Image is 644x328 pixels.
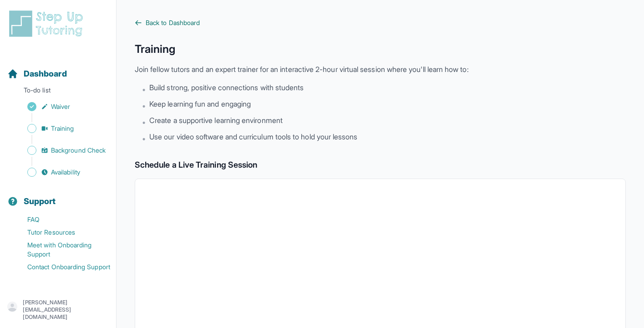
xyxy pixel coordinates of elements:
span: Background Check [51,146,106,155]
span: Back to Dashboard [146,18,200,27]
h1: Training [135,42,626,56]
span: • [142,117,146,128]
a: Tutor Resources [7,226,116,239]
a: Dashboard [7,67,67,80]
p: Join fellow tutors and an expert trainer for an interactive 2-hour virtual session where you'll l... [135,64,626,75]
span: Availability [51,168,80,177]
span: • [142,100,146,111]
span: Waiver [51,102,70,111]
span: Use our video software and curriculum tools to hold your lessons [149,131,357,142]
h2: Schedule a Live Training Session [135,159,626,171]
a: Waiver [7,100,116,113]
button: Dashboard [4,53,112,84]
p: To-do list [4,86,112,98]
button: Support [4,180,112,211]
a: Back to Dashboard [135,18,626,27]
a: Training [7,122,116,135]
span: Training [51,124,74,133]
a: Availability [7,166,116,179]
span: Build strong, positive connections with students [149,82,304,93]
span: • [142,133,146,144]
img: logo [7,9,88,38]
button: [PERSON_NAME][EMAIL_ADDRESS][DOMAIN_NAME] [7,299,109,321]
span: Keep learning fun and engaging [149,98,251,109]
a: FAQ [7,213,116,226]
p: [PERSON_NAME][EMAIL_ADDRESS][DOMAIN_NAME] [23,299,109,321]
span: Dashboard [24,67,67,80]
span: Support [24,195,56,208]
a: Contact Onboarding Support [7,261,116,273]
span: • [142,84,146,95]
a: Background Check [7,144,116,157]
a: Meet with Onboarding Support [7,239,116,261]
span: Create a supportive learning environment [149,115,283,126]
